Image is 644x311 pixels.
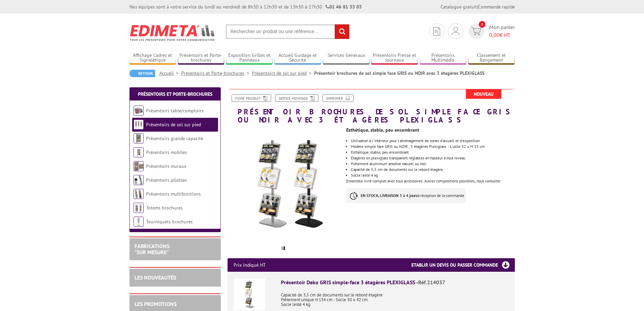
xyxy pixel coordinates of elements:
[351,162,515,166] li: Piètement aluminium anodisé naturel ou noir.
[134,203,144,213] img: Totems brochures
[181,70,252,76] a: Présentoirs et Porte-brochures
[134,106,144,116] img: Présentoirs table/comptoirs
[351,168,515,172] li: Capacité de 3,5 cm de documents sur le rebord étagère
[134,147,144,157] img: Présentoirs mobiles
[281,288,509,307] p: Capacité de 3,5 cm de documents sur le rebord étagère Piètement unique H 134 cm - Socle 30 x 42 c...
[351,139,515,143] li: Utilisation à l'intérieur pour l'aménagement de zones d'accueil et d'exposition
[351,156,515,160] li: Etagères en plexiglass transparent réglables en hauteur à tout niveau
[418,279,445,286] span: Réf.214037
[346,124,520,213] div: Ensemble livré complet avec tous accessoires. Autres compositions possibles, nous consulter
[478,4,515,10] a: Commande rapide
[489,31,515,39] span: € HT
[351,145,515,149] li: Modèle simple face GRIS ou NOIR , 3 étagères Plexiglass - L utile 32 x H 33 cm
[275,52,321,64] a: Accueil Guidage et Sécurité
[228,127,341,241] img: presentoir_brochures_de_sol_simple_face_avec_3_etageres_214037_214037nr.png
[146,219,193,225] a: Tourniquets brochures
[146,163,186,169] a: Présentoirs muraux
[351,173,515,177] li: Socle lesté 4 kg
[234,279,265,310] img: Présentoir Deko GRIS simple-face 3 étagères PLEXIGLASS
[252,70,314,76] a: Présentoirs de sol sur pied
[135,274,176,281] a: LES NOUVEAUTÉS
[489,23,515,39] span: Mon panier
[351,150,515,154] li: Esthétique, stable, peu encombrant
[134,217,144,227] img: Tourniquets brochures
[129,70,155,77] a: Retour
[178,52,224,64] a: Présentoirs et Porte-brochures
[479,21,485,28] span: 0
[159,70,181,76] a: Accueil
[346,188,466,203] p: à réception de la commande
[468,52,515,64] a: Classement et Rangement
[314,70,484,76] li: Présentoir brochures de sol simple face GRIS ou NOIR avec 3 étagères PLEXIGLASS
[323,52,369,64] a: Services Généraux
[335,24,349,39] input: rechercher
[134,133,144,143] img: Présentoirs grande capacité
[226,52,273,64] a: Exposition Grilles et Panneaux
[129,52,176,64] a: Affichage Cadres et Signalétique
[129,20,216,45] img: Edimeta
[146,191,201,197] a: Présentoirs multifonctions
[146,121,201,128] a: Présentoirs de sol sur pied
[134,189,144,199] img: Présentoirs multifonctions
[440,4,477,10] a: Catalogue gratuit
[489,31,500,38] span: 0,00
[135,243,169,256] a: FABRICATIONS"Sur Mesure"
[361,193,418,198] strong: EN STOCK, LIVRAISON 3 à 4 jours
[234,258,266,272] p: Prix indiqué HT
[134,161,144,171] img: Présentoirs muraux
[471,27,481,35] img: devis rapide
[232,94,271,102] a: Fiche produit
[433,27,440,36] img: devis rapide
[466,89,501,99] span: Nouveau
[146,205,183,211] a: Totems brochures
[226,24,350,39] input: Rechercher un produit ou une référence...
[146,135,203,141] a: Présentoirs grande capacité
[467,23,515,39] a: devis rapide 0 Mon panier 0,00€ HT
[138,91,212,97] a: Présentoirs et Porte-brochures
[146,108,204,114] a: Présentoirs table/comptoirs
[135,301,176,307] a: LES PROMOTIONS
[146,177,187,183] a: Présentoirs pliables
[134,175,144,185] img: Présentoirs pliables
[411,258,515,272] h3: Etablir un devis ou passer commande
[440,3,515,10] div: |
[275,94,318,102] a: Notice Montage
[134,119,144,130] img: Présentoirs de sol sur pied
[346,127,419,133] strong: Esthétique, stable, peu encombrant
[129,3,362,10] div: Nos équipes sont à votre service du lundi au vendredi de 8h30 à 12h30 et de 13h30 à 17h30
[281,279,509,286] div: Présentoir Deko GRIS simple-face 3 étagères PLEXIGLASS -
[420,52,467,64] a: Présentoirs Multimédia
[326,4,362,10] strong: 01 46 81 33 03
[371,52,418,64] a: Présentoirs Presse et Journaux
[146,149,187,155] a: Présentoirs mobiles
[452,27,459,35] img: devis rapide
[323,94,354,102] a: Imprimer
